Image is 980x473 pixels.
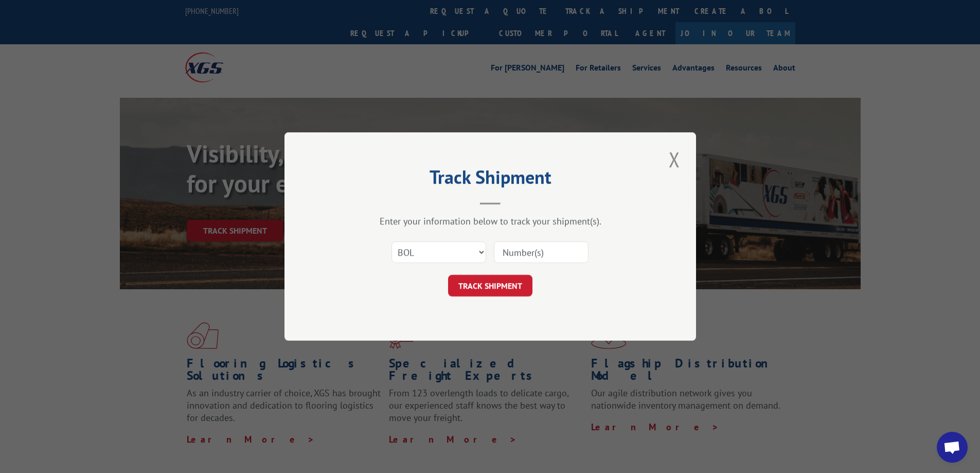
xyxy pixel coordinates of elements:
a: Open chat [937,432,968,463]
input: Number(s) [494,241,589,263]
h2: Track Shipment [336,170,645,189]
button: Close modal [666,145,683,173]
div: Enter your information below to track your shipment(s). [336,215,645,227]
button: TRACK SHIPMENT [448,275,532,296]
